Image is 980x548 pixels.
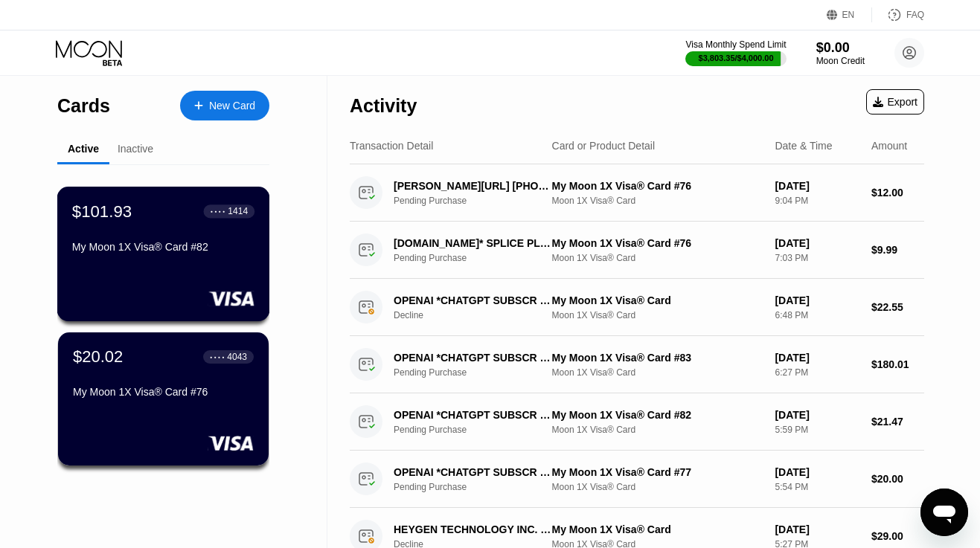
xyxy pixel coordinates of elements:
[842,10,855,20] div: EN
[699,54,774,62] div: $3,803.35 / $4,000.00
[394,482,565,492] div: Pending Purchase
[775,482,859,492] div: 5:54 PM
[394,466,553,478] div: OPENAI *CHATGPT SUBSCR [PHONE_NUMBER] US
[209,100,255,112] div: New Card
[552,310,763,320] div: Moon 1X Visa® Card
[552,466,763,478] div: My Moon 1X Visa® Card #77
[775,425,859,435] div: 5:59 PM
[350,451,924,508] div: OPENAI *CHATGPT SUBSCR [PHONE_NUMBER] USPending PurchaseMy Moon 1X Visa® Card #77Moon 1X Visa® Ca...
[228,206,248,216] div: 1414
[552,196,763,206] div: Moon 1X Visa® Card
[73,347,123,367] div: $20.02
[775,367,859,378] div: 6:27 PM
[552,409,763,421] div: My Moon 1X Visa® Card #82
[210,355,225,359] div: ● ● ● ●
[871,140,907,152] div: Amount
[871,187,924,199] div: $12.00
[552,294,763,306] div: My Moon 1X Visa® Card
[552,523,763,535] div: My Moon 1X Visa® Card
[350,279,924,336] div: OPENAI *CHATGPT SUBSCR [PHONE_NUMBER] IEDeclineMy Moon 1X Visa® CardMoon 1X Visa® Card[DATE]6:48 ...
[871,473,924,485] div: $20.00
[906,10,924,20] div: FAQ
[118,143,153,155] div: Inactive
[775,352,859,364] div: [DATE]
[350,393,924,451] div: OPENAI *CHATGPT SUBSCR [PHONE_NUMBER] IEPending PurchaseMy Moon 1X Visa® Card #82Moon 1X Visa® Ca...
[350,140,433,152] div: Transaction Detail
[552,180,763,192] div: My Moon 1X Visa® Card #76
[775,253,859,263] div: 7:03 PM
[68,143,99,155] div: Active
[227,352,247,362] div: 4043
[871,358,924,370] div: $180.01
[775,310,859,320] div: 6:48 PM
[57,95,110,117] div: Cards
[350,222,924,279] div: [DOMAIN_NAME]* SPLICE PLA [PHONE_NUMBER] USPending PurchaseMy Moon 1X Visa® Card #76Moon 1X Visa®...
[552,425,763,435] div: Moon 1X Visa® Card
[775,523,859,535] div: [DATE]
[211,209,225,213] div: ● ● ● ●
[816,40,865,56] div: $0.00
[775,294,859,306] div: [DATE]
[394,237,553,249] div: [DOMAIN_NAME]* SPLICE PLA [PHONE_NUMBER] US
[552,140,656,152] div: Card or Product Detail
[552,352,763,364] div: My Moon 1X Visa® Card #83
[816,40,865,66] div: $0.00Moon Credit
[58,332,269,465] div: $20.02● ● ● ●4043My Moon 1X Visa® Card #76
[552,237,763,249] div: My Moon 1X Visa® Card #76
[816,56,865,66] div: Moon Credit
[552,253,763,263] div: Moon 1X Visa® Card
[827,7,872,22] div: EN
[394,310,565,320] div: Decline
[350,164,924,222] div: [PERSON_NAME][URL] [PHONE_NUMBER] AUPending PurchaseMy Moon 1X Visa® Card #76Moon 1X Visa® Card[D...
[866,89,924,115] div: Export
[394,180,553,192] div: [PERSON_NAME][URL] [PHONE_NUMBER] AU
[72,202,132,221] div: $101.93
[775,409,859,421] div: [DATE]
[394,367,565,378] div: Pending Purchase
[871,301,924,313] div: $22.55
[350,336,924,393] div: OPENAI *CHATGPT SUBSCR [PHONE_NUMBER] USPending PurchaseMy Moon 1X Visa® Card #83Moon 1X Visa® Ca...
[873,96,917,108] div: Export
[180,91,269,120] div: New Card
[872,7,924,22] div: FAQ
[775,237,859,249] div: [DATE]
[394,196,565,206] div: Pending Purchase
[394,253,565,263] div: Pending Purchase
[871,244,924,256] div: $9.99
[920,489,968,536] iframe: Кнопка запуска окна обмена сообщениями
[72,241,254,253] div: My Moon 1X Visa® Card #82
[394,523,553,535] div: HEYGEN TECHNOLOGY INC. [PHONE_NUMBER] US
[775,180,859,192] div: [DATE]
[871,416,924,428] div: $21.47
[73,386,254,398] div: My Moon 1X Visa® Card #76
[394,294,553,306] div: OPENAI *CHATGPT SUBSCR [PHONE_NUMBER] IE
[871,530,924,542] div: $29.00
[350,95,417,117] div: Activity
[58,187,269,320] div: $101.93● ● ● ●1414My Moon 1X Visa® Card #82
[775,196,859,206] div: 9:04 PM
[775,140,832,152] div: Date & Time
[552,367,763,378] div: Moon 1X Visa® Card
[552,482,763,492] div: Moon 1X Visa® Card
[685,39,786,66] div: Visa Monthly Spend Limit$3,803.35/$4,000.00
[685,39,786,50] div: Visa Monthly Spend Limit
[775,466,859,478] div: [DATE]
[394,425,565,435] div: Pending Purchase
[394,409,553,421] div: OPENAI *CHATGPT SUBSCR [PHONE_NUMBER] IE
[394,352,553,364] div: OPENAI *CHATGPT SUBSCR [PHONE_NUMBER] US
